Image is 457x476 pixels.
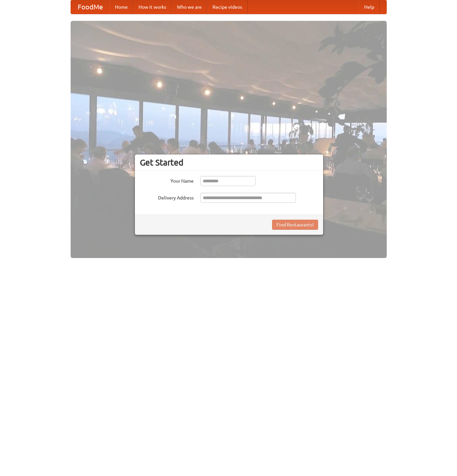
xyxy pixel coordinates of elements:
[140,176,194,184] label: Your Name
[359,0,380,14] a: Help
[71,0,110,14] a: FoodMe
[207,0,247,14] a: Recipe videos
[172,0,207,14] a: Who we are
[140,193,194,201] label: Delivery Address
[272,220,318,230] button: Find Restaurants!
[140,157,318,168] h3: Get Started
[133,0,172,14] a: How it works
[110,0,133,14] a: Home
